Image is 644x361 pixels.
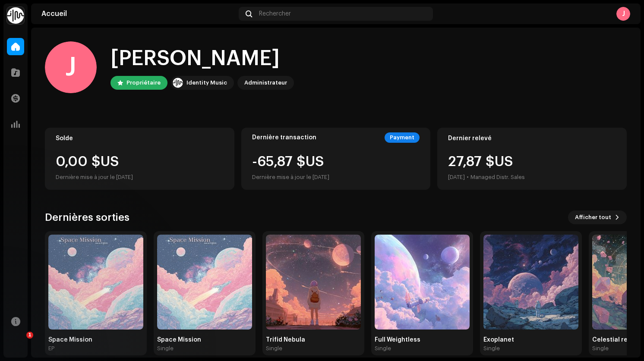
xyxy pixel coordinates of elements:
[45,41,97,93] div: J
[266,235,361,330] img: 3f267fa7-8bfb-48ff-87bf-2f814ca7b8e8
[375,235,470,330] img: 9a66d0d0-53ee-441b-885d-9c90249a22e1
[186,78,227,88] div: Identity Music
[6,277,179,338] iframe: Intercom notifications message
[616,7,630,21] div: J
[470,172,525,182] div: Managed Distr. Sales
[110,45,294,72] div: [PERSON_NAME]
[448,172,465,182] div: [DATE]
[385,132,420,143] div: Payment
[126,78,161,88] div: Propriétaire
[173,78,183,88] img: 0f74c21f-6d1c-4dbc-9196-dbddad53419e
[266,345,282,352] div: Single
[45,128,234,190] re-o-card-value: Solde
[56,135,224,142] div: Solde
[26,332,33,339] span: 1
[375,336,470,343] div: Full Weightless
[157,235,252,330] img: fb98781b-1ea4-43af-8e22-042a8132f16e
[252,134,316,141] div: Dernière transaction
[483,336,578,343] div: Exoplanet
[483,235,578,330] img: 408085e7-3fd9-4417-9168-052253774bf3
[48,235,143,330] img: 4569bf95-babf-467b-862b-e9cc458bac46
[157,336,252,343] div: Space Mission
[41,10,235,17] div: Accueil
[9,332,29,352] iframe: Intercom live chat
[266,336,361,343] div: Trifid Nebula
[568,210,627,224] button: Afficher tout
[592,345,609,352] div: Single
[575,209,611,226] span: Afficher tout
[45,210,129,224] h3: Dernières sorties
[448,135,616,142] div: Dernier relevé
[48,336,143,343] div: Space Mission
[467,172,469,182] div: •
[437,128,627,190] re-o-card-value: Dernier relevé
[252,172,329,182] div: Dernière mise à jour le [DATE]
[244,78,287,88] div: Administrateur
[483,345,500,352] div: Single
[56,172,224,182] div: Dernière mise à jour le [DATE]
[259,10,291,17] span: Rechercher
[157,345,174,352] div: Single
[375,345,391,352] div: Single
[7,7,24,24] img: 0f74c21f-6d1c-4dbc-9196-dbddad53419e
[48,345,54,352] div: EP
